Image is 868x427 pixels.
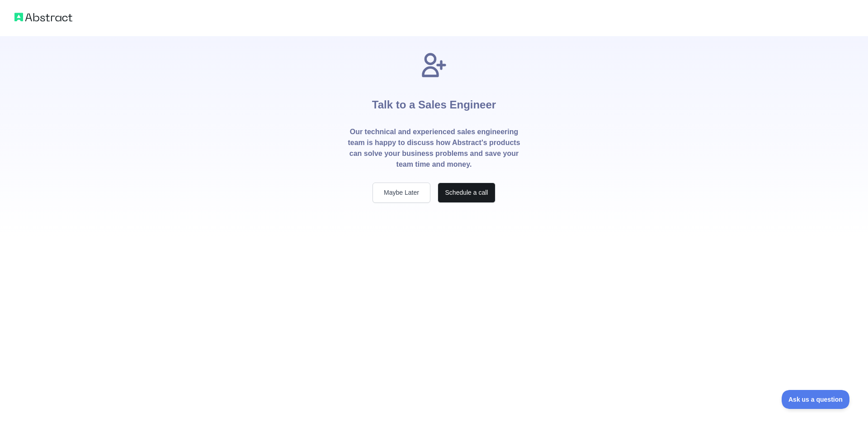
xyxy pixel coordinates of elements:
[14,11,72,23] img: Abstract logo
[372,80,496,127] h1: Talk to a Sales Engineer
[373,183,430,203] button: Maybe Later
[782,390,850,409] iframe: Toggle Customer Support
[347,127,521,170] p: Our technical and experienced sales engineering team is happy to discuss how Abstract's products ...
[438,183,495,203] button: Schedule a call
